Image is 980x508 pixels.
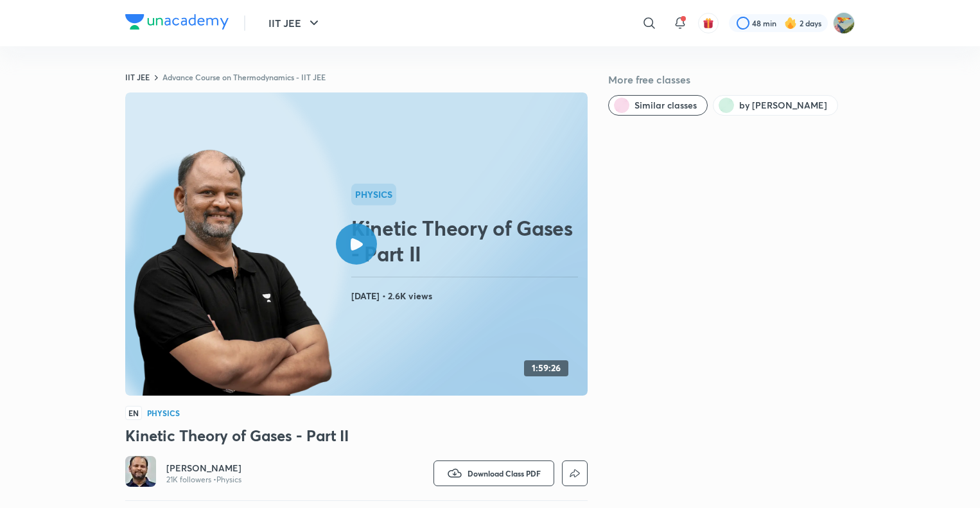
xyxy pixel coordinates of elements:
[698,13,719,33] button: avatar
[125,425,588,446] h3: Kinetic Theory of Gases - Part II
[147,409,180,417] h4: Physics
[468,468,541,478] span: Download Class PDF
[532,363,561,374] h4: 1:59:26
[166,462,241,475] a: [PERSON_NAME]
[634,99,697,112] span: Similar classes
[713,95,838,116] button: by Nitin Sachan
[608,72,855,87] h5: More free classes
[351,215,582,267] h2: Kinetic Theory of Gases - Part II
[261,10,329,36] button: IIT JEE
[125,14,229,30] img: Company Logo
[166,475,241,485] p: 21K followers • Physics
[833,12,855,34] img: Riyan wanchoo
[125,406,142,420] span: EN
[739,99,827,112] span: by Nitin Sachan
[125,456,156,490] a: Avatar
[162,72,326,82] a: Advance Course on Thermodynamics - IIT JEE
[608,95,708,116] button: Similar classes
[125,456,156,487] img: Avatar
[433,460,554,486] button: Download Class PDF
[351,288,582,304] h4: [DATE] • 2.6K views
[703,17,714,29] img: avatar
[125,72,150,82] a: IIT JEE
[125,14,229,33] a: Company Logo
[784,17,797,30] img: streak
